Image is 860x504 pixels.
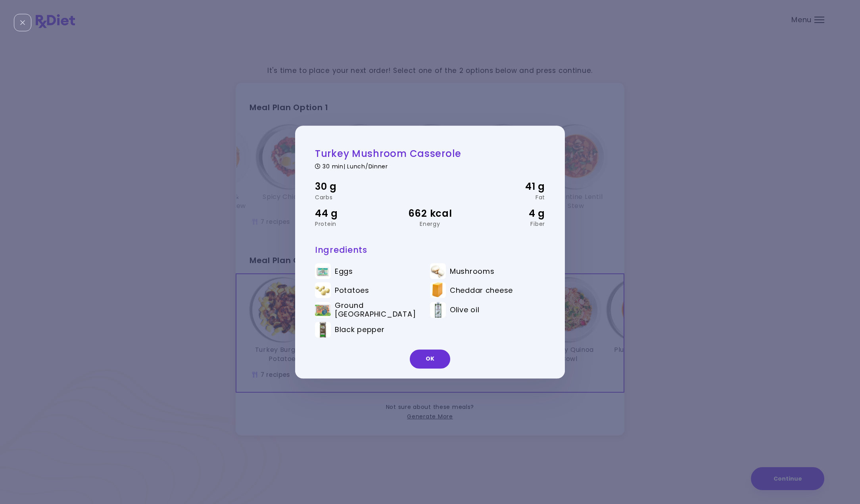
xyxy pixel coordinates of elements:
span: Ground [GEOGRAPHIC_DATA] [335,302,418,319]
button: OK [410,349,450,368]
span: Eggs [335,267,353,276]
span: Olive oil [450,305,479,314]
div: 662 kcal [392,206,468,221]
h3: Ingredients [315,244,545,255]
span: Cheddar cheese [450,286,513,295]
div: 44 g [315,206,392,221]
span: Potatoes [335,286,369,295]
span: Mushrooms [450,267,494,276]
div: 4 g [468,206,545,221]
h2: Turkey Mushroom Casserole [315,147,545,160]
div: Close [14,14,31,31]
span: Black pepper [335,325,385,334]
div: Carbs [315,195,392,200]
div: Protein [315,221,392,227]
div: 41 g [468,179,545,194]
div: Energy [392,221,468,227]
div: Fat [468,195,545,200]
div: 30 g [315,179,392,194]
div: 30 min | Lunch/Dinner [315,162,545,169]
div: Fiber [468,221,545,227]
